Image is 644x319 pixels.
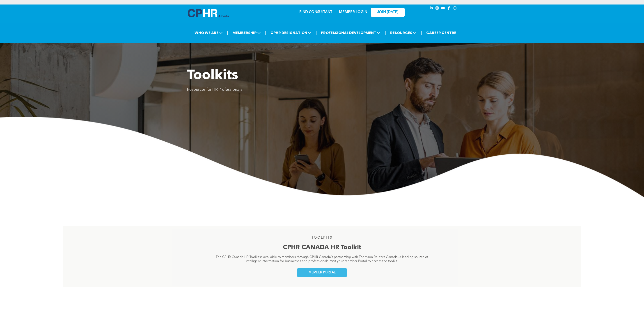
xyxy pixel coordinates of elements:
a: CAREER CENTRE [425,29,458,37]
li: | [421,28,422,37]
span: MEMBERSHIP [231,29,262,37]
a: instagram [435,6,440,12]
li: | [316,28,317,37]
a: MEMBER LOGIN [339,10,367,14]
span: Resources for HR Professionals [187,88,242,92]
img: A blue and white logo for cp alberta [188,9,229,17]
li: | [227,28,228,37]
a: Social network [452,6,457,12]
a: FIND CONSULTANT [299,10,332,14]
a: linkedin [429,6,434,12]
a: MEMBER PORTAL [297,268,347,277]
span: CPHR DESIGNATION [269,29,313,37]
li: | [385,28,386,37]
span: JOIN [DATE] [377,10,398,14]
span: RESOURCES [389,29,418,37]
a: facebook [447,6,451,12]
li: | [265,28,266,37]
span: TOOLKITS [312,236,333,240]
span: The CPHR Canada HR Toolkit is available to members through CPHR Canada’s partnership with Thomson... [216,256,428,263]
span: WHO WE ARE [193,29,224,37]
span: CPHR CANADA HR Toolkit [283,244,361,251]
span: PROFESSIONAL DEVELOPMENT [320,29,382,37]
a: youtube [441,6,446,12]
a: JOIN [DATE] [371,8,405,17]
span: MEMBER PORTAL [309,271,335,274]
span: Toolkits [187,69,238,82]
